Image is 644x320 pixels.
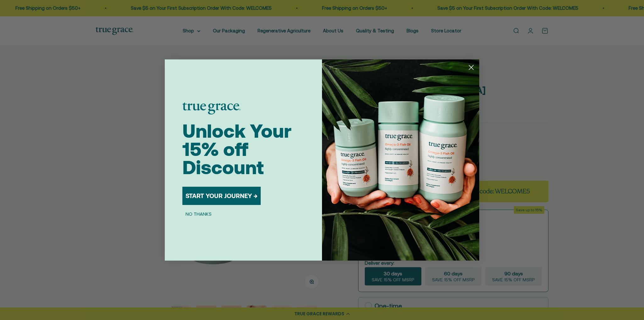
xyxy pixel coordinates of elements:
span: Unlock Your 15% off Discount [182,120,291,178]
button: START YOUR JOURNEY → [182,187,261,205]
button: NO THANKS [182,210,215,218]
button: Close dialog [466,62,477,73]
img: 098727d5-50f8-4f9b-9554-844bb8da1403.jpeg [322,59,479,261]
img: logo placeholder [182,102,241,114]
